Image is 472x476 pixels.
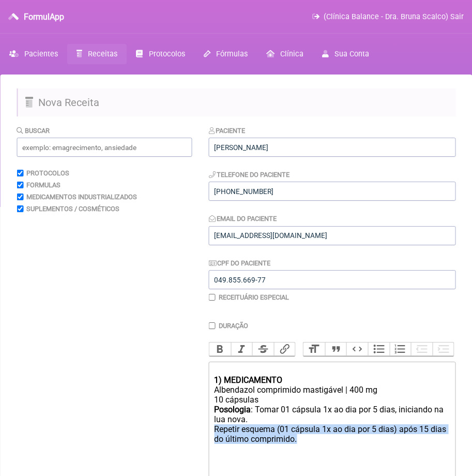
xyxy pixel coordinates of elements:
div: : Tomar 01 cápsula 1x ao dia por 5 dias, iniciando na lua nova. Repetir esquema (01 cápsula 1x ao... [214,405,450,444]
label: Formulas [26,181,60,189]
a: Receitas [67,44,127,64]
button: Bold [209,343,231,356]
h3: FormulApp [24,12,64,22]
button: Decrease Level [411,343,433,356]
a: Clínica [257,44,313,64]
label: CPF do Paciente [209,259,271,267]
label: Protocolos [26,169,69,177]
button: Bullets [368,343,389,356]
button: Link [273,343,295,356]
strong: 1) MEDICAMENTO [214,375,282,385]
label: Medicamentos Industrializados [26,193,137,201]
a: (Clínica Balance - Dra. Bruna Scalco) Sair [312,12,464,21]
label: Receituário Especial [219,293,289,301]
label: Paciente [209,127,246,135]
button: Numbers [389,343,411,356]
label: Duração [219,322,248,330]
a: Sua Conta [313,44,378,64]
span: Protocolos [149,50,185,58]
span: Receitas [88,50,117,58]
button: Increase Level [432,343,454,356]
button: Quote [325,343,346,356]
button: Heading [303,343,325,356]
a: Fórmulas [194,44,257,64]
label: Suplementos / Cosméticos [26,205,119,213]
strong: Posologia [214,405,251,414]
label: Email do Paciente [209,215,277,222]
button: Code [346,343,368,356]
span: Pacientes [24,50,58,58]
span: Sua Conta [334,50,369,58]
div: Albendazol comprimido mastigável | 400 mg 10 cápsulas [214,385,450,405]
input: exemplo: emagrecimento, ansiedade [17,138,192,157]
span: (Clínica Balance - Dra. Bruna Scalco) Sair [324,12,464,21]
label: Buscar [17,127,50,135]
label: Telefone do Paciente [209,171,290,178]
button: Strikethrough [252,343,274,356]
span: Clínica [280,50,303,58]
h2: Nova Receita [17,88,455,116]
span: Fórmulas [216,50,248,58]
button: Italic [231,343,252,356]
a: Protocolos [127,44,194,64]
